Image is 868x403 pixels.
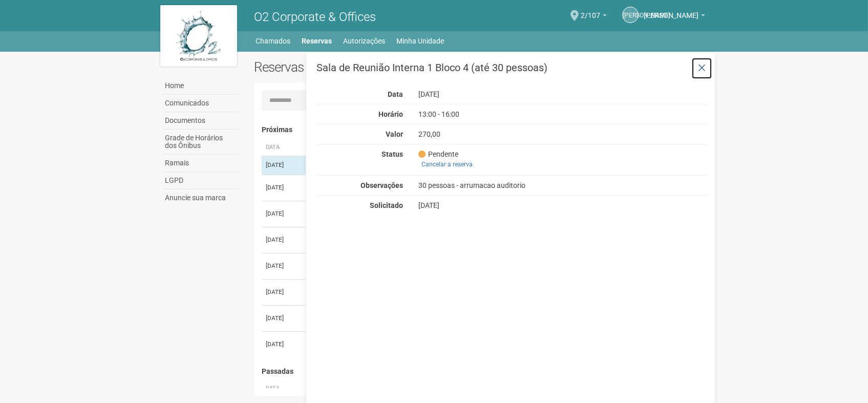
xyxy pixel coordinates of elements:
[378,110,403,118] strong: Horário
[262,201,303,227] td: [DATE]
[581,2,600,19] span: 2/107
[303,139,598,156] th: Área ou Serviço
[382,150,403,158] strong: Status
[411,110,614,119] div: 13:00 - 16:00
[254,10,376,24] span: O2 Corporate & Offices
[622,7,639,23] a: [PERSON_NAME]
[386,130,403,138] strong: Valor
[256,34,291,48] a: Chamados
[163,189,239,206] a: Anuncie sua marca
[411,201,614,210] div: [DATE]
[254,59,473,75] h2: Reservas
[262,253,303,279] td: [DATE]
[163,155,239,172] a: Ramais
[262,279,303,305] td: [DATE]
[397,34,444,48] a: Minha Unidade
[388,90,403,98] strong: Data
[262,380,303,397] th: Data
[581,13,607,21] a: 2/107
[418,159,476,170] a: Cancelar a reserva
[411,181,614,190] div: 30 pessoas - arrumacao auditorio
[316,62,707,73] h3: Sala de Reunião Interna 1 Bloco 4 (até 30 pessoas)
[262,368,701,375] h4: Passadas
[303,175,598,201] td: Sala de Reunião Interna 1 Bloco 2 (até 30 pessoas)
[163,172,239,189] a: LGPD
[163,112,239,130] a: Documentos
[370,201,403,209] strong: Solicitado
[302,34,332,48] a: Reservas
[411,90,614,99] div: [DATE]
[262,227,303,253] td: [DATE]
[262,156,303,175] td: [DATE]
[303,156,598,175] td: Sala de Reunião Interna 1 Bloco 4 (até 30 pessoas)
[303,331,598,357] td: Sala de Reunião Interna 1 Bloco 2 (até 30 pessoas)
[344,34,386,48] a: Autorizações
[303,279,598,305] td: Sala de Reunião Interna 1 Bloco 2 (até 30 pessoas)
[262,126,701,134] h4: Próximas
[418,150,458,159] span: Pendente
[361,181,403,189] strong: Observações
[644,13,705,21] a: [PERSON_NAME]
[163,77,239,95] a: Home
[262,139,303,156] th: Data
[644,2,698,19] span: Juliana Oliveira
[303,201,598,227] td: Sala de Reunião Interna 1 Bloco 2 (até 30 pessoas)
[163,95,239,112] a: Comunicados
[303,227,598,253] td: Sala de Reunião Interna 2 Bloco 2 (até 30 pessoas)
[411,130,614,139] div: 270,00
[303,305,598,331] td: Sala de Reunião Interna 1 Bloco 2 (até 30 pessoas)
[163,130,239,155] a: Grade de Horários dos Ônibus
[262,175,303,201] td: [DATE]
[303,380,598,397] th: Área ou Serviço
[303,253,598,279] td: Sala de Reunião Interna 1 Bloco 2 (até 30 pessoas)
[262,331,303,357] td: [DATE]
[262,305,303,331] td: [DATE]
[160,5,237,67] img: logo.jpg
